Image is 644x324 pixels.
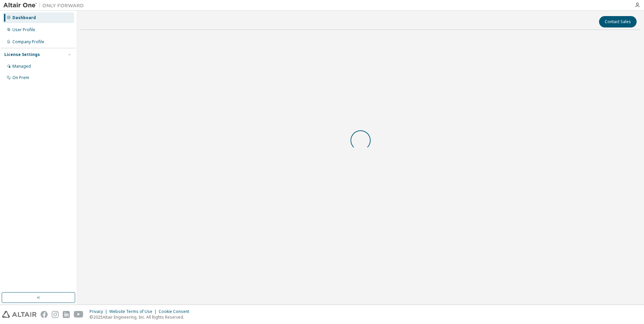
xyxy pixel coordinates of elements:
button: Contact Sales [599,16,637,27]
div: Privacy [90,309,109,314]
div: Cookie Consent [159,309,193,314]
div: Managed [12,64,31,69]
img: facebook.svg [41,311,48,318]
div: Company Profile [12,39,44,45]
div: License Settings [4,52,40,57]
img: linkedin.svg [63,311,70,318]
img: instagram.svg [52,311,59,318]
img: altair_logo.svg [2,311,37,318]
div: On Prem [12,75,29,80]
div: User Profile [12,27,35,33]
div: Dashboard [12,15,36,20]
img: Altair One [3,2,87,9]
img: youtube.svg [74,311,84,318]
div: Website Terms of Use [109,309,159,314]
p: © 2025 Altair Engineering, Inc. All Rights Reserved. [90,314,193,320]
